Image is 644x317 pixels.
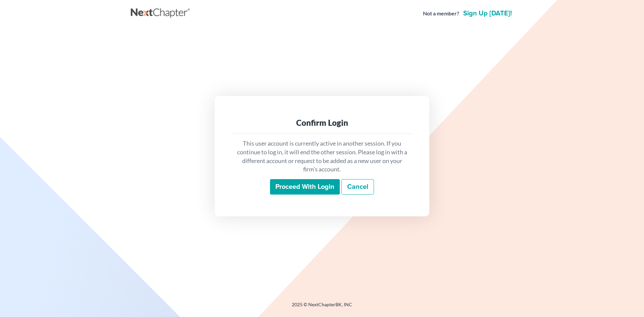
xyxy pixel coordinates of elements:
a: Cancel [341,179,374,195]
a: Sign up [DATE]! [462,10,513,17]
p: This user account is currently active in another session. If you continue to log in, it will end ... [236,139,408,174]
div: 2025 © NextChapterBK, INC [131,301,513,313]
strong: Not a member? [423,10,459,17]
div: Confirm Login [236,117,408,128]
input: Proceed with login [270,179,340,195]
